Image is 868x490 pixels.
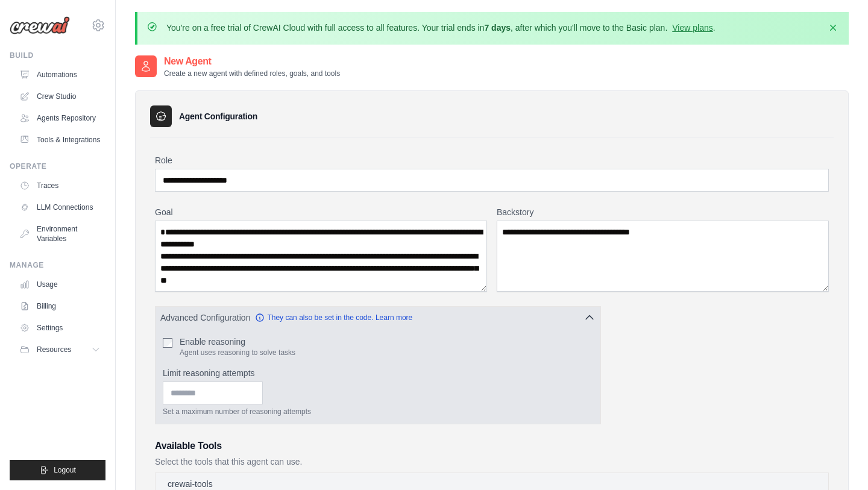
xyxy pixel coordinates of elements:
strong: 7 days [484,23,511,33]
a: Agents Repository [14,108,105,128]
label: Limit reasoning attempts [163,367,593,379]
a: LLM Connections [14,198,105,217]
div: Manage [10,260,105,270]
a: They can also be set in the code. Learn more [255,313,412,322]
img: Logo [10,16,70,34]
label: Role [155,154,829,166]
div: Operate [10,162,105,171]
p: Select the tools that this agent can use. [155,456,829,468]
p: Agent uses reasoning to solve tasks [180,348,295,357]
span: Logout [54,465,76,475]
label: Enable reasoning [180,336,295,348]
a: Usage [14,275,105,294]
a: Environment Variables [14,219,105,248]
p: You're on a free trial of CrewAI Cloud with full access to all features. Your trial ends in , aft... [166,22,715,34]
h3: Agent Configuration [179,110,257,122]
h3: Available Tools [155,439,829,453]
a: Settings [14,318,105,338]
p: Set a maximum number of reasoning attempts [163,407,593,416]
a: Automations [14,65,105,84]
a: Crew Studio [14,87,105,106]
span: Advanced Configuration [160,312,250,324]
a: View plans [672,23,712,33]
span: Resources [37,345,71,354]
div: Build [10,51,105,60]
button: Resources [14,340,105,359]
label: Backstory [497,206,829,218]
h2: New Agent [164,54,340,69]
p: crewai-tools [168,478,213,490]
a: Traces [14,176,105,195]
a: Tools & Integrations [14,130,105,149]
label: Goal [155,206,487,218]
button: Logout [10,460,105,480]
p: Create a new agent with defined roles, goals, and tools [164,69,340,78]
button: Advanced Configuration They can also be set in the code. Learn more [156,307,600,328]
a: Billing [14,297,105,316]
